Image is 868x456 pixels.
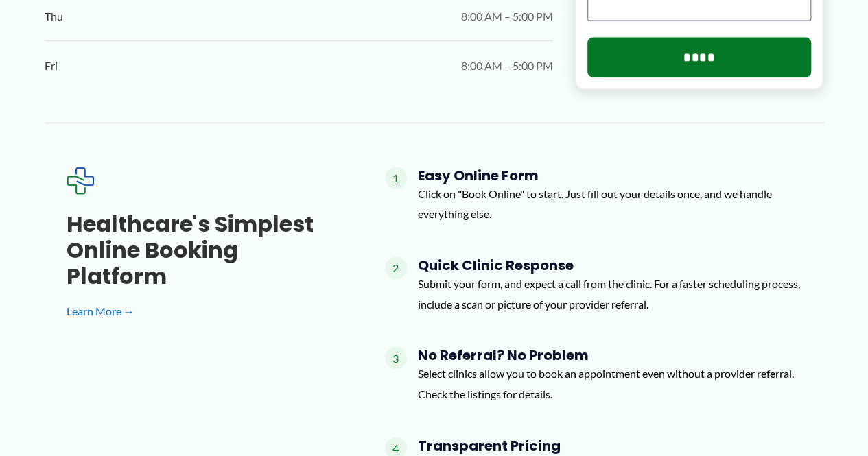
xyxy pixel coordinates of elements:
[67,301,341,322] a: Learn More →
[385,257,407,279] span: 2
[461,56,553,76] span: 8:00 AM – 5:00 PM
[418,184,802,224] p: Click on "Book Online" to start. Just fill out your details once, and we handle everything else.
[45,6,63,27] span: Thu
[45,56,58,76] span: Fri
[385,347,407,369] span: 3
[418,257,802,274] h4: Quick Clinic Response
[461,6,553,27] span: 8:00 AM – 5:00 PM
[67,211,341,290] h3: Healthcare's simplest online booking platform
[385,167,407,189] span: 1
[67,167,94,195] img: Expected Healthcare Logo
[418,437,802,454] h4: Transparent Pricing
[418,274,802,314] p: Submit your form, and expect a call from the clinic. For a faster scheduling process, include a s...
[418,347,802,363] h4: No Referral? No Problem
[418,363,802,404] p: Select clinics allow you to book an appointment even without a provider referral. Check the listi...
[418,167,802,184] h4: Easy Online Form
